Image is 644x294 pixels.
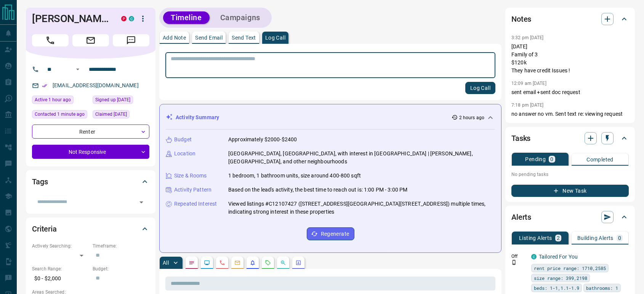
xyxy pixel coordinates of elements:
p: 2 hours ago [459,114,484,121]
p: Size & Rooms [174,172,207,180]
svg: Push Notification Only [511,260,517,265]
div: Not Responsive [32,145,149,159]
div: Criteria [32,220,149,238]
h2: Tasks [511,132,530,144]
span: Claimed [DATE] [95,110,127,118]
a: [EMAIL_ADDRESS][DOMAIN_NAME] [53,82,139,88]
p: Search Range: [32,265,89,272]
div: Renter [32,125,149,139]
svg: Calls [219,260,225,266]
p: Send Email [195,35,223,40]
h1: [PERSON_NAME] [32,13,110,25]
p: Viewed listings #C12107427 ([STREET_ADDRESS][GEOGRAPHIC_DATA][STREET_ADDRESS]) multiple times, in... [228,200,495,216]
button: Log Call [465,82,495,94]
button: Regenerate [307,227,354,240]
p: 0 [618,235,621,241]
p: Budget: [93,265,149,272]
p: Repeated Interest [174,200,217,208]
p: 7:18 pm [DATE] [511,102,544,108]
p: Approximately $2000-$2400 [228,136,297,144]
button: Open [136,197,147,208]
p: Completed [586,157,614,162]
svg: Lead Browsing Activity [204,260,210,266]
button: New Task [511,185,629,197]
p: $0 - $2,000 [32,272,89,285]
div: Mon Aug 12 2024 [93,110,149,121]
span: rent price range: 1710,2585 [534,264,606,272]
p: Building Alerts [577,235,614,241]
span: beds: 1-1,1.1-1.9 [534,284,579,292]
svg: Opportunities [280,260,286,266]
a: Tailored For You [539,254,578,260]
span: Contacted 1 minute ago [35,110,85,118]
p: sent email +sent doc request [511,88,629,96]
svg: Listing Alerts [250,260,256,266]
span: size range: 399,2198 [534,274,587,282]
span: Message [113,34,149,46]
p: No pending tasks [511,169,629,180]
p: Activity Pattern [174,186,211,194]
span: Signed up [DATE] [95,96,130,104]
p: All [163,260,169,265]
div: condos.ca [129,16,134,21]
svg: Email Verified [42,83,47,88]
button: Timeline [163,11,210,24]
div: Sun Sep 12 2021 [93,96,149,106]
div: Mon Sep 15 2025 [32,96,89,106]
p: Actively Searching: [32,243,89,249]
div: Alerts [511,208,629,226]
p: Add Note [163,35,186,40]
div: Tasks [511,129,629,147]
svg: Agent Actions [295,260,301,266]
span: Active 1 hour ago [35,96,71,104]
button: Open [73,65,82,74]
p: 3:32 pm [DATE] [511,35,544,40]
div: condos.ca [531,254,537,259]
p: Pending [525,157,546,162]
p: no answer no vm. Sent text re: viewing request [511,110,629,118]
div: Tags [32,173,149,191]
p: 2 [557,235,560,241]
p: Budget [174,136,192,144]
svg: Emails [234,260,240,266]
p: 12:09 am [DATE] [511,81,546,86]
button: Campaigns [213,11,268,24]
h2: Notes [511,13,531,25]
p: Location [174,150,195,158]
div: Notes [511,10,629,28]
div: Mon Sep 15 2025 [32,110,89,121]
p: Timeframe: [93,243,149,249]
p: Send Text [232,35,256,40]
p: [DATE] Family of 3 $120k They have credit Issues ! [511,43,629,75]
p: Off [511,253,527,260]
span: Call [32,34,69,46]
p: Log Call [265,35,285,40]
svg: Requests [265,260,271,266]
span: bathrooms: 1 [586,284,618,292]
p: Based on the lead's activity, the best time to reach out is: 1:00 PM - 3:00 PM [228,186,407,194]
span: Email [72,34,109,46]
p: 0 [550,157,553,162]
h2: Alerts [511,211,531,223]
p: Activity Summary [176,113,219,121]
h2: Tags [32,176,48,188]
p: [GEOGRAPHIC_DATA], [GEOGRAPHIC_DATA], with interest in [GEOGRAPHIC_DATA] | [PERSON_NAME], [GEOGRA... [228,150,495,166]
p: 1 bedroom, 1 bathroom units, size around 400-800 sqft [228,172,361,180]
div: property.ca [121,16,127,21]
svg: Notes [189,260,195,266]
h2: Criteria [32,223,57,235]
div: Activity Summary2 hours ago [166,110,495,125]
p: Listing Alerts [519,235,552,241]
